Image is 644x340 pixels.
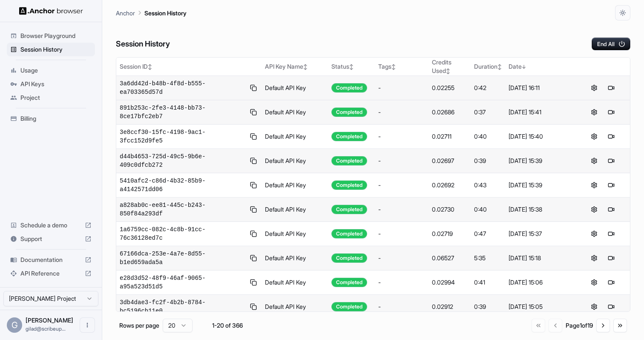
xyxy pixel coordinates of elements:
div: - [378,230,425,238]
span: Documentation [20,256,81,264]
div: Completed [331,108,367,117]
div: Completed [331,278,367,287]
div: 0.02994 [432,278,467,287]
div: Completed [331,132,367,141]
div: Tags [378,62,425,71]
td: Default API Key [262,149,328,173]
p: Anchor [116,9,135,17]
span: ↕ [349,64,354,70]
div: - [378,108,425,116]
div: [DATE] 15:40 [509,132,572,141]
nav: breadcrumb [116,8,187,17]
div: Completed [331,156,367,166]
td: Default API Key [262,198,328,222]
div: 0:39 [474,157,502,165]
div: - [378,132,425,141]
div: [DATE] 15:38 [509,205,572,214]
span: 1a6759cc-082c-4c8b-91cc-76c36128ed7c [120,225,245,242]
div: Project [7,91,95,105]
img: Anchor Logo [19,7,83,15]
div: Date [509,62,572,71]
td: Default API Key [262,246,328,270]
div: [DATE] 15:39 [509,181,572,189]
span: ↕ [303,64,308,70]
div: Credits Used [432,58,467,75]
div: 0.02912 [432,302,467,311]
span: Usage [20,66,92,75]
td: Default API Key [262,222,328,246]
span: Billing [20,114,92,123]
div: 0.02686 [432,108,467,116]
p: Rows per page [119,321,159,330]
div: Usage [7,64,95,77]
div: Support [7,232,95,246]
div: Completed [331,302,367,311]
span: Gilad Spitzer [26,317,73,324]
div: 0:37 [474,108,502,116]
div: Session ID [120,62,258,71]
div: 0:42 [474,84,502,92]
span: 5410afc2-c86d-4b32-85b9-a4142571dd06 [120,177,245,194]
div: Status [331,62,371,71]
div: 1-20 of 366 [206,321,249,330]
span: API Reference [20,269,81,278]
td: Default API Key [262,125,328,149]
div: Completed [331,229,367,238]
span: d44b4653-725d-49c5-9b6e-409c0dfcb272 [120,152,245,169]
span: ↕ [148,64,152,70]
div: 0.02692 [432,181,467,189]
td: Default API Key [262,76,328,100]
td: Default API Key [262,270,328,295]
div: G [7,317,22,333]
div: [DATE] 15:06 [509,278,572,287]
span: gilad@scribeup.io [26,325,66,332]
span: 3e8ccf30-15fc-4198-9ac1-3fcc152d9fe5 [120,128,245,145]
div: Documentation [7,253,95,267]
button: End All [592,38,630,50]
h6: Session History [116,38,170,50]
div: [DATE] 15:05 [509,302,572,311]
div: 0:43 [474,181,502,189]
div: Browser Playground [7,29,95,43]
div: 0.02730 [432,205,467,214]
div: 0:41 [474,278,502,287]
button: Open menu [80,317,95,333]
span: Browser Playground [20,32,92,40]
span: ↕ [446,68,450,74]
span: Project [20,93,92,102]
div: API Reference [7,267,95,280]
span: 891b253c-2fe3-4148-bb73-8ce17bfc2eb7 [120,104,245,121]
div: 0.02719 [432,230,467,238]
div: - [378,205,425,214]
span: ↕ [497,64,502,70]
div: Session History [7,43,95,56]
div: Billing [7,112,95,125]
div: Schedule a demo [7,218,95,232]
div: Completed [331,180,367,190]
span: Support [20,235,81,243]
div: 5:35 [474,254,502,262]
span: Schedule a demo [20,221,81,230]
span: e28d3d52-48f9-46af-9065-a95a523d51d5 [120,274,245,291]
div: Completed [331,83,367,93]
div: 0.06527 [432,254,467,262]
span: 3db4dae3-fc2f-4b2b-8784-bc5196cb11e0 [120,298,245,315]
div: Duration [474,62,502,71]
div: - [378,278,425,287]
div: - [378,302,425,311]
div: [DATE] 15:37 [509,230,572,238]
p: Session History [144,9,187,17]
span: 3a6dd42d-b48b-4f8d-b555-ea703365d57d [120,79,245,96]
span: ↕ [391,64,396,70]
div: [DATE] 16:11 [509,84,572,92]
div: [DATE] 15:41 [509,108,572,116]
div: 0:47 [474,230,502,238]
div: - [378,254,425,262]
div: 0:40 [474,132,502,141]
td: Default API Key [262,295,328,319]
div: [DATE] 15:18 [509,254,572,262]
div: - [378,84,425,92]
div: [DATE] 15:39 [509,157,572,165]
div: 0.02697 [432,157,467,165]
span: ↓ [522,64,526,70]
